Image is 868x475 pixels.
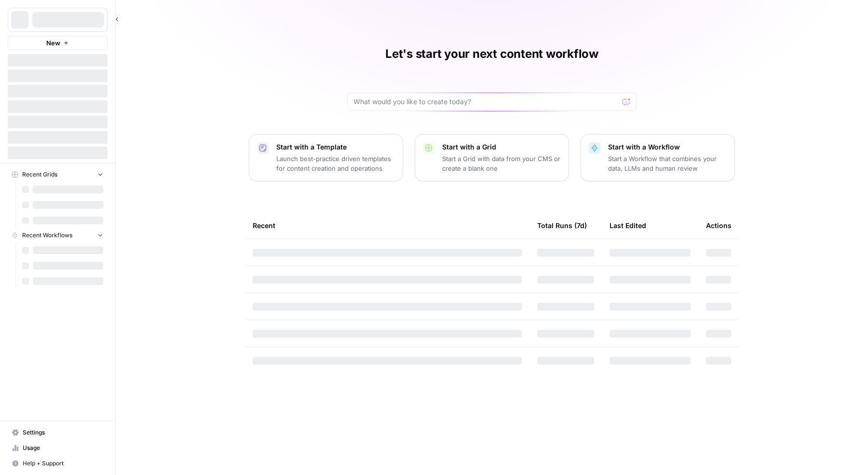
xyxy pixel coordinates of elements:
button: Start with a TemplateLaunch best-practice driven templates for content creation and operations [249,134,403,181]
p: Start a Grid with data from your CMS or create a blank one [442,154,561,173]
p: Launch best-practice driven templates for content creation and operations [276,154,395,173]
p: Start a Workflow that combines your data, LLMs and human review [608,154,727,173]
span: Recent Grids [22,170,57,179]
div: Recent [253,212,522,239]
div: Total Runs (7d) [537,212,587,239]
button: Start with a WorkflowStart a Workflow that combines your data, LLMs and human review [581,134,735,181]
input: What would you like to create today? [353,97,619,107]
p: Start with a Workflow [608,142,727,152]
span: Usage [23,444,103,452]
a: Usage [8,440,108,456]
div: Last Edited [610,212,646,239]
span: Recent Workflows [22,231,72,240]
h1: Let's start your next content workflow [385,46,598,62]
button: Recent Workflows [8,228,108,243]
a: Settings [8,425,108,440]
button: Recent Grids [8,167,108,182]
p: Start with a Grid [442,142,561,152]
button: Help + Support [8,456,108,471]
p: Start with a Template [276,142,395,152]
span: Settings [23,428,103,437]
span: New [46,38,60,48]
button: Start with a GridStart a Grid with data from your CMS or create a blank one [415,134,569,181]
button: New [8,36,108,50]
span: Help + Support [23,459,103,468]
div: Actions [706,212,732,239]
